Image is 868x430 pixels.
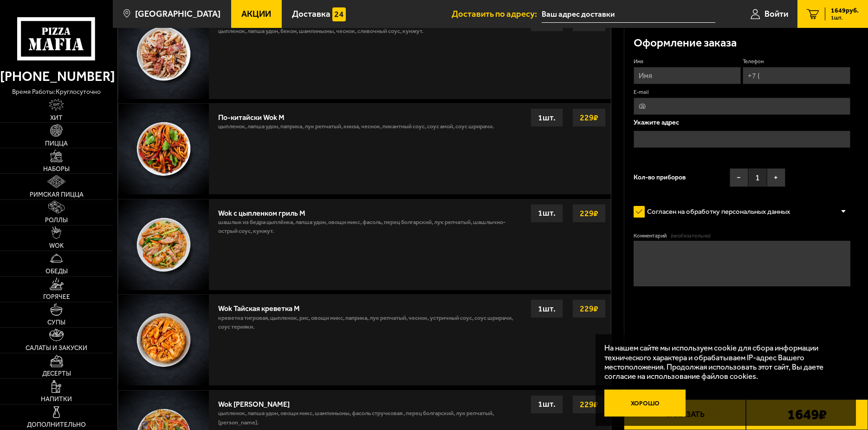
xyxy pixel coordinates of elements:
[26,345,87,351] span: Салаты и закуски
[730,168,748,187] button: −
[577,205,601,222] strong: 229 ₽
[27,422,86,428] span: Дополнительно
[135,10,220,19] span: [GEOGRAPHIC_DATA]
[671,232,710,239] span: (необязательно)
[218,122,494,135] p: цыпленок, лапша удон, паприка, лук репчатый, кинза, чеснок, пикантный соус, соус Амой, соус шрирачи.
[332,7,346,21] img: 15daf4d41897b9f0e9f617042186c801.svg
[634,232,851,239] label: Комментарий
[118,8,611,99] a: Сытный Wok Mцыпленок, лапша удон, бекон, шампиньоны, чеснок, сливочный соус, кунжут.229₽1шт.
[45,140,68,147] span: Пицца
[241,10,271,19] span: Акции
[218,108,494,122] div: По-китайски Wok M
[604,390,686,417] button: Хорошо
[748,168,767,187] span: 1
[218,204,522,218] div: Wok с цыпленком гриль M
[218,395,522,409] div: Wok [PERSON_NAME]
[531,299,563,318] div: 1 шт.
[634,98,851,115] input: @
[531,204,563,223] div: 1 шт.
[118,103,611,194] a: По-китайски Wok Mцыпленок, лапша удон, паприка, лук репчатый, кинза, чеснок, пикантный соус, соус...
[218,299,522,313] div: Wok Тайская креветка M
[452,10,542,19] span: Доставить по адресу:
[49,243,64,249] span: WOK
[47,319,65,326] span: Супы
[42,370,71,377] span: Десерты
[764,10,788,19] span: Войти
[743,58,850,65] label: Телефон
[43,166,70,172] span: Наборы
[531,108,563,127] div: 1 шт.
[218,218,522,240] p: шашлык из бедра цыплёнка, лапша удон, овощи микс, фасоль, перец болгарский, лук репчатый, шашлычн...
[604,343,841,381] p: На нашем сайте мы используем cookie для сбора информации технического характера и обрабатываем IP...
[767,168,785,187] button: +
[634,119,851,126] p: Укажите адрес
[218,313,522,336] p: креветка тигровая, цыпленок, рис, овощи микс, паприка, лук репчатый, чеснок, устричный соус, соус...
[118,294,611,385] a: Wok Тайская креветка Mкреветка тигровая, цыпленок, рис, овощи микс, паприка, лук репчатый, чеснок...
[634,203,799,221] label: Согласен на обработку персональных данных
[634,67,741,84] input: Имя
[634,58,741,65] label: Имя
[45,268,68,275] span: Обеды
[292,10,330,19] span: Доставка
[41,396,72,403] span: Напитки
[743,67,850,84] input: +7 (
[577,300,601,318] strong: 229 ₽
[634,174,686,181] span: Кол-во приборов
[577,396,601,413] strong: 229 ₽
[634,37,737,48] h3: Оформление заказа
[45,217,68,224] span: Роллы
[30,192,84,198] span: Римская пицца
[43,294,70,300] span: Горячее
[50,115,63,121] span: Хит
[634,88,851,96] label: E-mail
[542,6,715,23] input: Ваш адрес доставки
[118,199,611,290] a: Wok с цыпленком гриль Mшашлык из бедра цыплёнка, лапша удон, овощи микс, фасоль, перец болгарский...
[831,7,859,14] span: 1649 руб.
[531,395,563,414] div: 1 шт.
[577,109,601,126] strong: 229 ₽
[218,26,423,40] p: цыпленок, лапша удон, бекон, шампиньоны, чеснок, сливочный соус, кунжут.
[831,15,859,20] span: 1 шт.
